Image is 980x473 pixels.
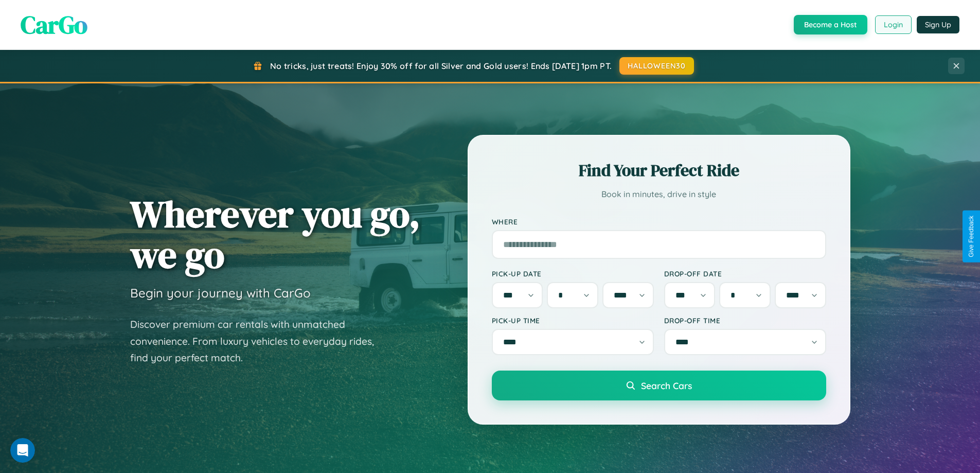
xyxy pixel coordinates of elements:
[270,61,612,71] span: No tricks, just treats! Enjoy 30% off for all Silver and Gold users! Ends [DATE] 1pm PT.
[875,15,912,34] button: Login
[664,316,826,325] label: Drop-off Time
[641,380,692,391] span: Search Cars
[10,438,35,463] iframe: Intercom live chat
[492,269,654,278] label: Pick-up Date
[664,269,826,278] label: Drop-off Date
[130,194,420,275] h1: Wherever you go, we go
[492,187,826,202] p: Book in minutes, drive in style
[21,8,87,42] span: CarGo
[130,285,311,301] h3: Begin your journey with CarGo
[492,159,826,182] h2: Find Your Perfect Ride
[794,15,867,34] button: Become a Host
[492,316,654,325] label: Pick-up Time
[619,57,694,75] button: HALLOWEEN30
[492,371,826,400] button: Search Cars
[130,316,387,366] p: Discover premium car rentals with unmatched convenience. From luxury vehicles to everyday rides, ...
[492,217,826,226] label: Where
[968,216,975,257] div: Give Feedback
[917,16,959,33] button: Sign Up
